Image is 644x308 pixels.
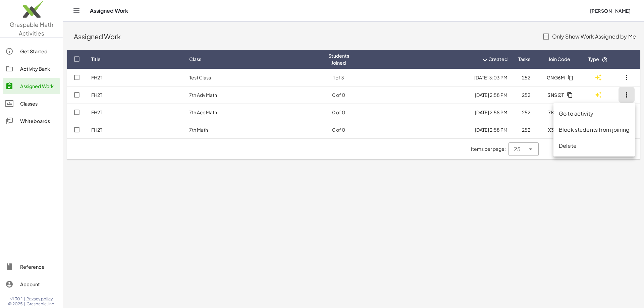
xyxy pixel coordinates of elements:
[24,296,25,302] span: |
[513,104,536,121] td: 252
[20,263,57,271] div: Reference
[552,28,636,45] label: Only Show Work Assigned by Me
[26,301,55,307] span: Graspable, Inc.
[559,142,630,150] div: Delete
[26,296,55,302] a: Privacy policy
[548,56,570,63] span: Join Code
[559,126,630,134] div: Block students from joining
[20,65,57,73] div: Activity Bank
[3,96,60,112] a: Classes
[3,43,60,59] a: Get Started
[513,86,536,104] td: 252
[184,69,323,86] td: Test Class
[3,78,60,94] a: Assigned Work
[588,56,608,62] span: Type
[355,86,513,104] td: [DATE] 2:58 PM
[547,92,564,98] span: 3NSQT
[590,8,631,14] span: [PERSON_NAME]
[541,71,578,83] button: GNG6M
[323,69,355,86] td: 1 of 3
[3,61,60,77] a: Activity Bank
[559,110,630,118] div: Go to activity
[184,86,323,104] td: 7th Adv Math
[542,124,576,136] button: X37XY
[10,21,53,37] span: Graspable Math Activities
[548,127,563,133] span: X37XY
[91,92,102,98] a: FH2T
[323,104,355,121] td: 0 of 0
[328,52,349,66] span: Students Joined
[20,117,57,125] div: Whiteboards
[3,259,60,275] a: Reference
[471,145,508,152] span: Items per page:
[542,89,577,101] button: 3NSQT
[20,100,57,108] div: Classes
[91,74,102,80] a: FH2T
[323,86,355,104] td: 0 of 0
[546,74,565,80] span: GNG6M
[488,56,507,63] span: Created
[20,280,57,288] div: Account
[514,145,521,153] span: 25
[548,109,563,115] span: 7K2XR
[91,127,102,133] a: FH2T
[10,296,22,302] span: v1.30.1
[20,82,57,90] div: Assigned Work
[184,121,323,138] td: 7th Math
[189,56,201,63] span: Class
[8,301,22,307] span: © 2025
[91,56,101,63] span: Title
[3,113,60,129] a: Whiteboards
[71,5,82,16] button: Toggle navigation
[20,47,57,55] div: Get Started
[518,56,530,63] span: Tasks
[91,109,102,115] a: FH2T
[355,104,513,121] td: [DATE] 2:58 PM
[184,104,323,121] td: 7th Acc Math
[513,69,536,86] td: 252
[24,301,25,307] span: |
[584,5,636,17] button: [PERSON_NAME]
[74,32,536,41] div: Assigned Work
[355,121,513,138] td: [DATE] 2:58 PM
[513,121,536,138] td: 252
[355,69,513,86] td: [DATE] 3:03 PM
[323,121,355,138] td: 0 of 0
[543,106,576,118] button: 7K2XR
[3,276,60,292] a: Account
